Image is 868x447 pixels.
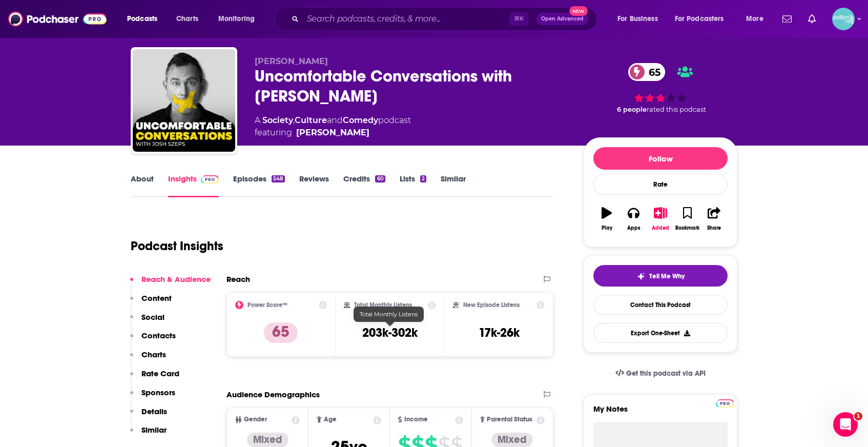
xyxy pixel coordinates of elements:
div: Apps [627,225,640,231]
a: Show notifications dropdown [778,10,796,28]
div: Play [602,225,612,231]
span: 1 [854,412,862,420]
button: Rate Card [130,369,179,388]
p: Rate Card [141,369,179,378]
a: Society [262,115,293,125]
span: , [293,115,295,125]
span: Logged in as JessicaPellien [832,8,855,30]
span: Age [324,416,337,423]
img: Uncomfortable Conversations with Josh Szeps [133,49,235,152]
iframe: Intercom live chat [833,412,858,437]
div: A podcast [255,114,411,139]
a: Reviews [299,174,329,197]
button: Apps [620,200,647,237]
button: Sponsors [130,388,175,407]
h2: Audience Demographics [226,390,320,399]
button: open menu [610,11,671,27]
span: Get this podcast via API [626,369,706,378]
a: Episodes548 [233,174,285,197]
div: Added [652,225,669,231]
a: Charts [170,11,204,27]
a: Josh Szeps [296,127,369,139]
span: 6 people [617,106,647,113]
span: Podcasts [127,12,157,26]
button: Share [701,200,728,237]
span: 65 [638,63,666,81]
p: Similar [141,425,167,435]
button: Bookmark [674,200,700,237]
button: Follow [593,147,728,170]
a: Similar [441,174,466,197]
a: About [131,174,154,197]
img: tell me why sparkle [637,272,645,280]
span: More [746,12,763,26]
span: Income [404,416,428,423]
div: Search podcasts, credits, & more... [284,7,607,31]
label: My Notes [593,404,728,422]
img: User Profile [832,8,855,30]
div: Rate [593,174,728,195]
span: Parental Status [487,416,532,423]
span: Monitoring [218,12,255,26]
button: Content [130,293,172,312]
h3: 17k-26k [479,325,520,340]
button: Reach & Audience [130,274,211,293]
button: tell me why sparkleTell Me Why [593,265,728,287]
button: Contacts [130,331,176,350]
p: Social [141,312,164,322]
h1: Podcast Insights [131,238,223,254]
a: Contact This Podcast [593,295,728,315]
div: 2 [420,175,426,182]
button: Play [593,200,620,237]
div: Share [707,225,721,231]
h2: Reach [226,274,250,284]
span: featuring [255,127,411,139]
p: Charts [141,350,166,359]
span: For Podcasters [675,12,724,26]
p: Details [141,407,167,416]
span: For Business [617,12,658,26]
span: Open Advanced [541,16,584,22]
a: Culture [295,115,327,125]
div: Mixed [247,433,288,447]
div: 60 [375,175,385,182]
span: Charts [176,12,198,26]
span: Tell Me Why [649,272,685,280]
img: Podchaser - Follow, Share and Rate Podcasts [8,9,107,29]
p: Reach & Audience [141,274,211,284]
button: Social [130,312,164,331]
button: Open AdvancedNew [536,13,588,25]
p: 65 [264,322,298,343]
a: Get this podcast via API [607,361,714,386]
h2: Total Monthly Listens [354,301,412,309]
p: Content [141,293,172,303]
a: Lists2 [400,174,426,197]
span: New [569,6,588,16]
a: Credits60 [343,174,385,197]
button: open menu [211,11,268,27]
h2: New Episode Listens [463,301,520,309]
a: Pro website [716,398,734,408]
img: Podchaser Pro [201,175,219,184]
h3: 203k-302k [362,325,418,340]
span: Total Monthly Listens [360,311,418,318]
span: [PERSON_NAME] [255,56,328,66]
a: Show notifications dropdown [804,10,820,28]
input: Search podcasts, credits, & more... [303,11,509,27]
a: Comedy [343,115,378,125]
h2: Power Score™ [247,301,287,309]
p: Sponsors [141,388,175,397]
button: Details [130,407,167,425]
span: Gender [244,416,267,423]
div: 548 [272,175,285,182]
span: ⌘ K [509,12,528,26]
button: Added [647,200,674,237]
div: Mixed [491,433,533,447]
button: Charts [130,350,166,369]
a: 65 [628,63,666,81]
img: Podchaser Pro [716,399,734,408]
div: Bookmark [675,225,699,231]
button: open menu [739,11,776,27]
